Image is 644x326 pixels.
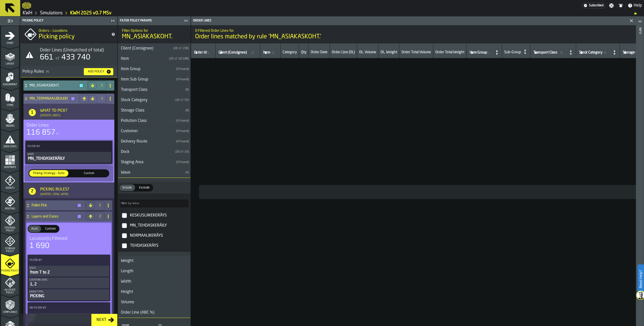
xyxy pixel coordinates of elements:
[1,83,19,86] span: Assignment
[119,210,190,221] label: InputCheckbox-label-react-aria6191681714-:r237:
[100,84,104,87] span: 1
[118,66,174,72] div: Item Group
[21,19,109,22] div: Picking Policy
[23,80,85,91] div: MN_ASIAKASKOHT.
[136,184,153,192] label: button-switch-multi-Exclude
[122,213,127,218] input: InputCheckbox-label-react-aria6191681714-:r237:
[188,57,189,60] span: )
[29,305,100,311] label: OR Filter By
[118,159,174,165] div: Staging Area
[636,17,643,26] label: button-toggle-Open
[470,50,487,55] span: label
[184,150,188,153] span: 23
[175,150,176,153] span: (
[177,68,188,71] span: 0 Found
[122,233,127,238] input: InputCheckbox-label-react-aria6191681714-:r239:
[607,3,616,8] label: button-toggle-Settings
[118,126,191,137] h3: title-section-Customer
[118,116,191,126] h3: title-section-Pollution Class
[69,170,109,177] div: thumb
[26,144,102,149] label: Filter By
[118,128,174,134] div: Customer
[29,227,40,231] span: Auto
[30,236,108,241] div: Title
[23,182,114,198] h3: title-section-[object Object]
[40,47,104,53] span: Order Lines (Unmatched of total)
[311,50,328,55] div: Order Date
[86,70,106,73] div: Add Policy
[28,153,110,156] div: Wave:
[469,49,493,56] input: label
[118,25,191,43] div: title-MN_ASIAKASKOHT.
[30,267,108,269] div: Aisle:
[186,88,188,91] span: 8
[119,19,182,22] div: Filter Policy Params
[29,313,109,324] button: Aisle:S
[119,241,190,251] label: InputCheckbox-label-react-aria6191681714-:r23a:
[118,137,191,147] h3: title-section-Delivery Route
[26,123,111,128] div: Title
[1,26,19,46] li: menu Start
[188,140,189,143] span: )
[122,223,127,228] input: InputCheckbox-label-react-aria6191681714-:r238:
[186,171,188,174] span: 4
[1,295,19,315] li: menu Compliance
[29,258,100,263] label: Filter By
[1,212,19,232] li: menu Stacking Policy
[129,242,189,250] div: InputCheckbox-react-aria6191681714-:r23a:
[26,152,111,163] div: PolicyFilterItem-Wave
[188,150,189,153] span: )
[182,18,190,24] label: button-toggle-Close me
[504,50,521,55] div: Sub-Group
[118,107,183,114] div: Storage Class
[582,3,605,8] a: link-to-/wh/i/4fb45246-3b77-4bb5-b880-c337c3c5facb/settings/billing
[176,140,177,143] span: (
[70,10,112,16] a: link-to-/wh/i/4fb45246-3b77-4bb5-b880-c337c3c5facb/simulations/d63f02dc-a484-4bd6-ad07-ac139420266a
[120,200,189,207] input: label
[188,119,189,122] span: )
[401,50,431,55] div: Order Total Volume
[23,94,77,104] div: MN_TERMINAALIBULKKI
[118,277,191,287] h3: title-section-Width
[30,290,108,293] div: Usage Type:
[193,49,213,56] input: label
[29,110,36,116] span: 1
[118,289,136,295] div: Height
[30,84,77,88] h4: MN_ASIAKASKOHT.
[1,269,19,272] span: Picking Policy
[1,63,19,65] span: Layout
[628,18,635,24] button: Close
[119,184,136,192] label: button-switch-multi-Include
[28,156,110,162] div: MN_TEHDASKERÄILY
[118,149,173,155] div: Dock
[1,104,19,107] span: Items
[174,47,178,50] span: 20
[283,50,297,55] div: Category
[23,10,32,16] a: link-to-/wh/i/4fb45246-3b77-4bb5-b880-c337c3c5facb
[26,128,56,137] div: 116 857
[118,56,167,62] div: Item
[129,232,189,240] div: InputCheckbox-react-aria6191681714-:r239:
[173,47,174,50] span: (
[122,33,186,41] span: MN_ASIAKASKOHT.
[118,147,191,157] h3: title-section-Dock
[332,50,355,55] div: Order Line (OL)
[188,171,189,174] span: )
[30,241,49,251] div: 1 690
[30,236,67,241] span: Location(s) Filtered
[636,16,644,326] header: Info
[43,227,58,231] span: Custom
[533,50,557,55] span: label
[118,118,174,124] div: Pollution Class
[118,279,134,285] div: Width
[20,43,117,66] div: stat-Order Lines (Unmatched of total)
[1,254,19,274] li: menu Picking Policy
[194,50,207,55] span: label
[118,168,191,178] h3: title-section-Wave
[40,47,113,53] div: Title
[118,297,191,308] h3: title-section-Volume
[29,289,109,300] div: PolicyFilterItem-Usage Type
[176,150,179,153] span: 20
[1,227,19,232] span: Stacking Policy
[32,214,75,219] h4: Layers and Cases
